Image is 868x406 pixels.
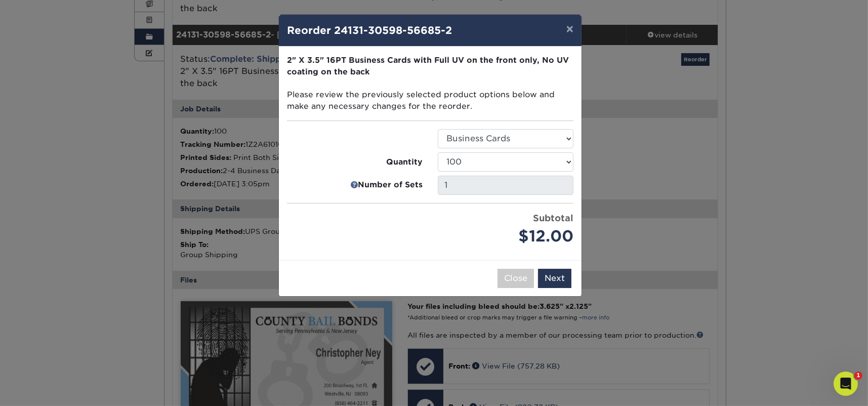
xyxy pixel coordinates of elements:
button: Close [498,269,534,288]
h4: Reorder 24131-30598-56685-2 [287,23,573,38]
strong: Subtotal [533,213,573,223]
button: Next [538,269,571,288]
div: $12.00 [438,225,573,248]
strong: Number of Sets [358,180,423,191]
iframe: Intercom live chat [834,372,858,396]
span: 1 [854,372,862,380]
button: × [558,15,582,43]
strong: Quantity [386,156,423,168]
p: Please review the previously selected product options below and make any necessary changes for th... [287,55,573,112]
strong: 2" X 3.5" 16PT Business Cards with Full UV on the front only, No UV coating on the back [287,55,569,76]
